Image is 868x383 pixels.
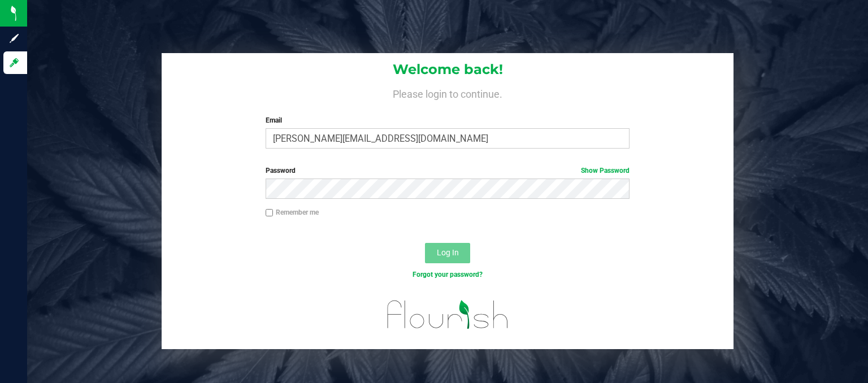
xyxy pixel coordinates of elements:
input: Remember me [266,209,274,217]
h1: Welcome back! [162,62,734,77]
label: Email [266,115,630,125]
h4: Please login to continue. [162,86,734,99]
span: Log In [437,248,459,257]
button: Log In [425,243,470,263]
a: Show Password [581,167,630,175]
span: Password [266,167,296,175]
a: Forgot your password? [413,271,483,278]
inline-svg: Log in [8,57,20,68]
label: Remember me [266,207,319,217]
img: flourish_logo.svg [376,291,519,337]
inline-svg: Sign up [8,33,20,44]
